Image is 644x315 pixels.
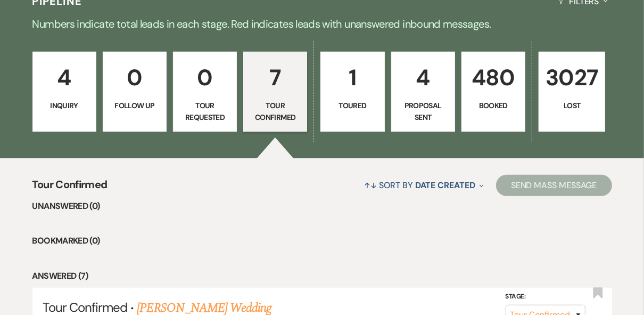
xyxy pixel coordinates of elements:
[398,100,448,124] p: Proposal Sent
[39,60,89,95] p: 4
[468,100,518,111] p: Booked
[250,100,300,124] p: Tour Confirmed
[32,199,612,213] li: Unanswered (0)
[243,52,307,132] a: 7Tour Confirmed
[398,60,448,95] p: 4
[360,171,488,199] button: Sort By Date Created
[546,100,598,111] p: Lost
[391,52,455,132] a: 4Proposal Sent
[506,291,585,303] label: Stage:
[110,60,160,95] p: 0
[32,52,96,132] a: 4Inquiry
[39,100,89,111] p: Inquiry
[110,100,160,111] p: Follow Up
[250,60,300,95] p: 7
[180,60,230,95] p: 0
[468,60,518,95] p: 480
[539,52,605,132] a: 3027Lost
[496,175,612,196] button: Send Mass Message
[103,52,167,132] a: 0Follow Up
[461,52,525,132] a: 480Booked
[327,60,377,95] p: 1
[327,100,377,111] p: Toured
[173,52,237,132] a: 0Tour Requested
[546,60,598,95] p: 3027
[180,100,230,124] p: Tour Requested
[415,180,475,191] span: Date Created
[32,234,612,248] li: Bookmarked (0)
[320,52,384,132] a: 1Toured
[32,269,612,283] li: Answered (7)
[365,180,377,191] span: ↑↓
[32,176,108,199] span: Tour Confirmed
